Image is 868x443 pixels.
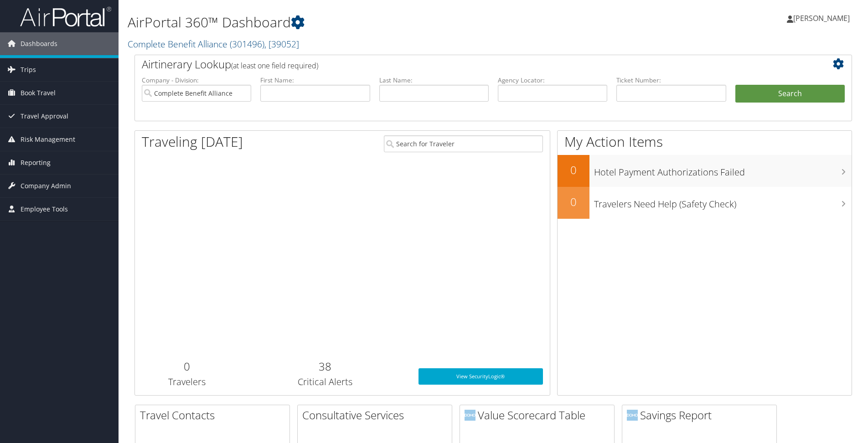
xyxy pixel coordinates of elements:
[384,135,543,152] input: Search for Traveler
[20,6,111,27] img: airportal-logo.png
[128,13,615,32] h1: AirPortal 360™ Dashboard
[21,151,51,174] span: Reporting
[735,85,845,103] button: Search
[142,76,251,85] label: Company - Division:
[558,155,852,187] a: 0Hotel Payment Authorizations Failed
[558,194,589,210] h2: 0
[594,161,852,179] h3: Hotel Payment Authorizations Failed
[302,407,452,423] h2: Consultative Services
[128,38,299,50] a: Complete Benefit Alliance
[558,162,589,178] h2: 0
[245,359,404,374] h2: 38
[21,105,68,128] span: Travel Approval
[793,13,850,23] span: [PERSON_NAME]
[260,76,370,85] label: First Name:
[142,359,232,374] h2: 0
[616,76,726,85] label: Ticket Number:
[558,132,852,151] h1: My Action Items
[21,128,75,151] span: Risk Management
[418,368,543,385] a: View SecurityLogic®
[21,198,68,221] span: Employee Tools
[142,57,785,72] h2: Airtinerary Lookup
[245,376,404,388] h3: Critical Alerts
[264,38,299,50] span: , [ 39052 ]
[594,193,852,211] h3: Travelers Need Help (Safety Check)
[231,61,318,71] span: (at least one field required)
[498,76,607,85] label: Agency Locator:
[21,82,56,104] span: Book Travel
[627,410,638,421] img: domo-logo.png
[230,38,264,50] span: ( 301496 )
[142,376,232,388] h3: Travelers
[465,410,475,421] img: domo-logo.png
[21,32,57,55] span: Dashboards
[379,76,489,85] label: Last Name:
[140,407,289,423] h2: Travel Contacts
[21,175,71,197] span: Company Admin
[142,132,243,151] h1: Traveling [DATE]
[787,5,859,32] a: [PERSON_NAME]
[627,407,776,423] h2: Savings Report
[21,58,36,81] span: Trips
[465,407,614,423] h2: Value Scorecard Table
[558,187,852,219] a: 0Travelers Need Help (Safety Check)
